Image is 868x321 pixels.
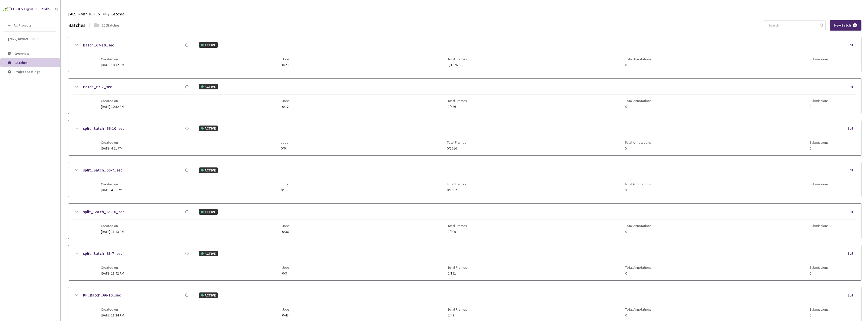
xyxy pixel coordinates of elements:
[68,204,861,239] div: split_Batch_65-10_secACTIVEEditCreated on[DATE] 11:43 AMJobs0/36Total Frames0/909Total Annotation...
[625,271,652,275] span: 0
[14,23,32,28] span: All Projects
[68,21,86,29] div: Batches
[68,11,100,17] span: [2025] Rivian 3D PCS
[282,271,290,275] span: 0/9
[625,57,652,61] span: Total Annotations
[809,271,829,275] span: 0
[83,209,124,215] a: split_Batch_65-10_sec
[101,63,124,67] span: [DATE] 10:32 PM
[101,182,122,186] span: Created on
[15,69,40,74] span: Project Settings
[448,99,467,103] span: Total Frames
[199,84,218,89] div: ACTIVE
[809,57,829,61] span: Submissions
[625,265,652,269] span: Total Annotations
[448,265,467,269] span: Total Frames
[199,126,218,131] div: ACTIVE
[199,209,218,215] div: ACTIVE
[199,42,218,48] div: ACTIVE
[68,79,861,114] div: Batch_67-7_secACTIVEEditCreated on[DATE] 10:32 PMJobs0/12Total Frames0/426Total Annotations0Submi...
[447,140,466,144] span: Total Frames
[68,162,861,197] div: split_Batch_66-7_secACTIVEEditCreated on[DATE] 4:51 PMJobs0/56Total Frames0/1002Total Annotations...
[101,57,124,61] span: Created on
[111,11,125,17] span: Batches
[68,37,861,72] div: Batch_67-10_secACTIVEEditCreated on[DATE] 10:32 PMJobs0/23Total Frames0/1076Total Annotations0Sub...
[848,84,856,89] div: Edit
[15,51,29,56] span: Overview
[68,245,861,280] div: split_Batch_65-7_secACTIVEEditCreated on[DATE] 11:42 AMJobs0/9Total Frames0/151Total Annotations0...
[809,265,829,269] span: Submissions
[101,307,124,311] span: Created on
[101,229,124,234] span: [DATE] 11:43 AM
[68,120,861,155] div: split_Batch_66-10_secACTIVEEditCreated on[DATE] 4:51 PMJobs0/64Total Frames0/1616Total Annotation...
[447,182,466,186] span: Total Frames
[809,146,829,150] span: 0
[101,271,124,276] span: [DATE] 11:42 AM
[625,63,652,67] span: 0
[101,265,124,269] span: Created on
[848,293,856,298] div: Edit
[8,37,53,41] span: [2025] Rivian 3D PCS
[848,251,856,256] div: Edit
[281,188,288,192] span: 0/56
[625,313,652,317] span: 0
[809,188,829,192] span: 0
[83,84,112,90] a: Batch_67-7_sec
[625,307,652,311] span: Total Annotations
[101,140,122,144] span: Created on
[281,140,288,144] span: Jobs
[448,63,467,67] span: 0/1076
[809,99,829,103] span: Submissions
[448,224,467,228] span: Total Frames
[625,230,652,234] span: 0
[83,125,124,132] a: split_Batch_66-10_sec
[447,146,466,150] span: 0/1616
[199,251,218,256] div: ACTIVE
[282,307,290,311] span: Jobs
[108,11,109,17] li: /
[625,146,651,150] span: 0
[199,167,218,173] div: ACTIVE
[809,105,829,109] span: 0
[848,168,856,173] div: Edit
[809,230,829,234] span: 0
[809,307,829,311] span: Submissions
[101,313,124,317] span: [DATE] 11:24 AM
[101,99,124,103] span: Created on
[101,146,122,151] span: [DATE] 4:51 PM
[625,224,652,228] span: Total Annotations
[625,140,651,144] span: Total Annotations
[282,313,290,317] span: 0/43
[448,313,467,317] span: 0/43
[102,22,120,28] div: 150 Batches
[83,167,122,173] a: split_Batch_66-7_sec
[448,57,467,61] span: Total Frames
[281,146,288,150] span: 0/64
[809,63,829,67] span: 0
[809,140,829,144] span: Submissions
[809,182,829,186] span: Submissions
[448,307,467,311] span: Total Frames
[447,188,466,192] span: 0/1002
[282,99,290,103] span: Jobs
[809,224,829,228] span: Submissions
[282,224,290,228] span: Jobs
[848,209,856,214] div: Edit
[36,7,50,12] div: GT Studio
[448,271,467,275] span: 0/151
[625,182,651,186] span: Total Annotations
[83,42,114,48] a: Batch_67-10_sec
[282,230,290,234] span: 0/36
[101,104,124,109] span: [DATE] 10:32 PM
[83,292,121,298] a: KF_Batch_66-10_sec
[625,99,652,103] span: Total Annotations
[101,188,122,192] span: [DATE] 4:51 PM
[282,105,290,109] span: 0/12
[281,182,288,186] span: Jobs
[625,188,651,192] span: 0
[448,105,467,109] span: 0/426
[809,313,829,317] span: 0
[282,57,290,61] span: Jobs
[625,105,652,109] span: 0
[765,21,819,30] input: Search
